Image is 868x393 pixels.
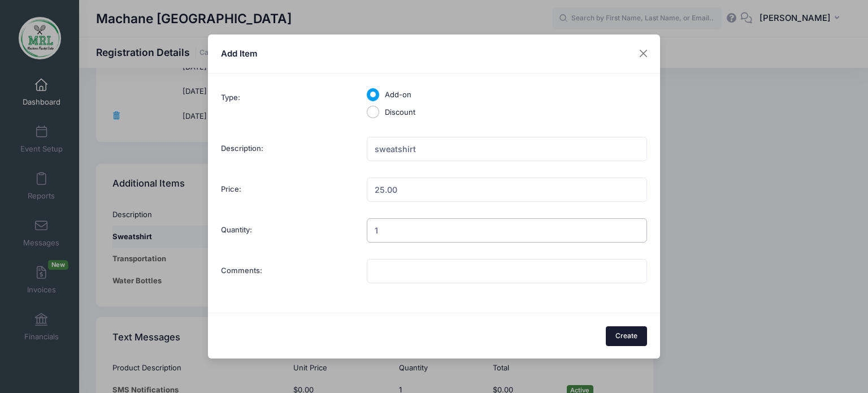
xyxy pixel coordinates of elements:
label: Comments: [215,259,361,287]
button: Close [633,44,654,64]
label: Type: [215,86,361,124]
h5: Add Item [221,47,257,60]
label: Quantity: [215,218,361,246]
button: Create [606,326,648,346]
label: Description: [215,137,361,165]
label: Discount [385,107,415,118]
label: Price: [215,178,361,205]
label: Add-on [385,89,411,101]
